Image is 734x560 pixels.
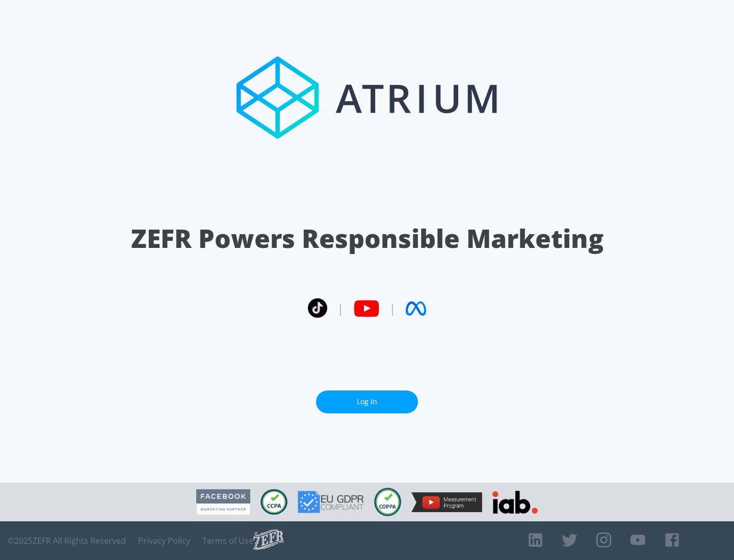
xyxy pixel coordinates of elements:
span: | [389,301,396,316]
a: Privacy Policy [138,536,190,546]
a: Log In [316,390,418,413]
img: IAB [492,491,538,514]
img: CCPA Compliant [260,489,287,515]
a: Terms of Use [202,536,253,546]
img: YouTube Measurement Program [411,492,482,512]
img: Facebook Marketing Partner [196,489,250,515]
h1: ZEFR Powers Responsible Marketing [131,221,604,256]
img: COPPA Compliant [374,488,401,516]
img: GDPR Compliant [298,491,364,513]
span: © 2025 ZEFR All Rights Reserved [8,536,126,546]
span: | [337,301,344,316]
